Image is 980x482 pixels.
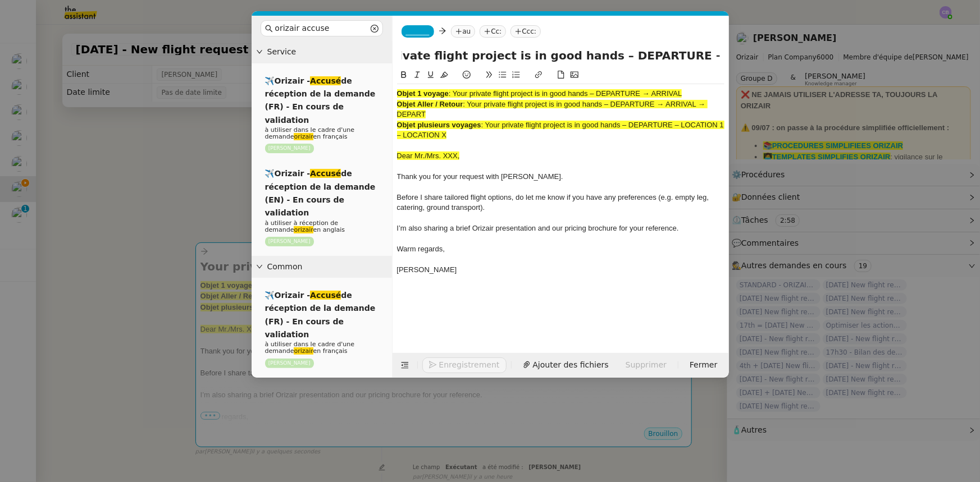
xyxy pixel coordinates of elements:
span: _______ [406,27,430,35]
input: Templates [275,22,368,35]
span: Common [267,260,388,273]
button: Enregistrement [422,357,507,373]
button: Supprimer [619,357,673,373]
span: à utiliser à réception de demande en anglais [265,219,345,233]
nz-tag: Ccc: [510,25,541,38]
nz-tag: [PERSON_NAME] [265,237,314,246]
span: ✈️Orizair - de réception de la demande (FR) - En cours de validation [265,291,376,339]
span: à utiliser dans le cadre d'une demande en français [265,341,354,355]
button: Fermer [683,357,724,373]
em: Accusé [310,169,341,178]
span: Before I share tailored flight options, do let me know if you have any preferences (e.g. empty le... [397,193,711,212]
em: orizair [294,347,313,355]
span: Fermer [690,359,717,371]
nz-tag: [PERSON_NAME] [265,359,314,368]
span: : Your private flight project is in good hands – DEPARTURE → ARRIVAL → DEPART [397,100,708,118]
nz-tag: [PERSON_NAME] [265,144,314,153]
span: Thank you for your request with [PERSON_NAME]. [397,172,563,181]
span: : Your private flight project is in good hands – DEPARTURE – LOCATION 1 – LOCATION X [397,121,726,139]
input: Subject [402,47,720,64]
em: orizair [294,226,313,233]
span: à utiliser dans le cadre d'une demande en français [265,126,354,140]
em: orizair [294,133,313,140]
nz-tag: au [451,25,475,38]
strong: Objet plusieurs voyages [397,121,481,129]
nz-tag: Cc: [480,25,506,38]
span: ✈️Orizair - de réception de la demande (EN) - En cours de validation [265,169,376,217]
span: [PERSON_NAME] [397,265,457,274]
span: Dear Mr./Mrs. XXX, [397,152,460,160]
strong: Objet 1 voyage [397,89,449,98]
span: Ajouter des fichiers [533,359,609,371]
span: ✈️Orizair - de réception de la demande (FR) - En cours de validation [265,76,376,125]
em: Accusé [310,76,341,85]
span: : Your private flight project is in good hands – DEPARTURE → ARRIVAL [449,89,682,98]
span: Service [267,45,388,58]
span: Warm regards, [397,245,445,253]
div: Service [252,41,392,63]
button: Ajouter des fichiers [516,357,616,373]
div: Common [252,256,392,278]
em: Accusé [310,291,341,300]
strong: Objet Aller / Retour [397,100,463,108]
span: I’m also sharing a brief Orizair presentation and our pricing brochure for your reference. [397,224,679,232]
